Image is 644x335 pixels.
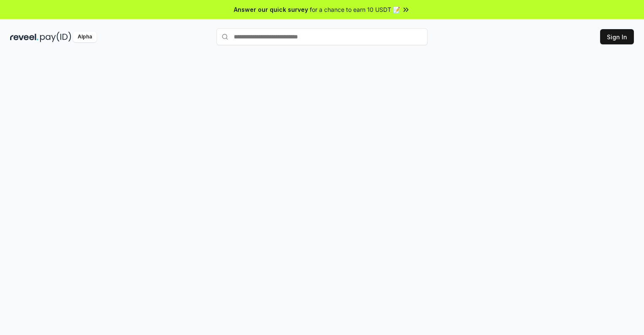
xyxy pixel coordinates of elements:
[40,32,71,42] img: pay_id
[310,5,400,14] span: for a chance to earn 10 USDT 📝
[73,32,97,42] div: Alpha
[234,5,308,14] span: Answer our quick survey
[10,32,38,42] img: reveel_dark
[600,29,634,44] button: Sign In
